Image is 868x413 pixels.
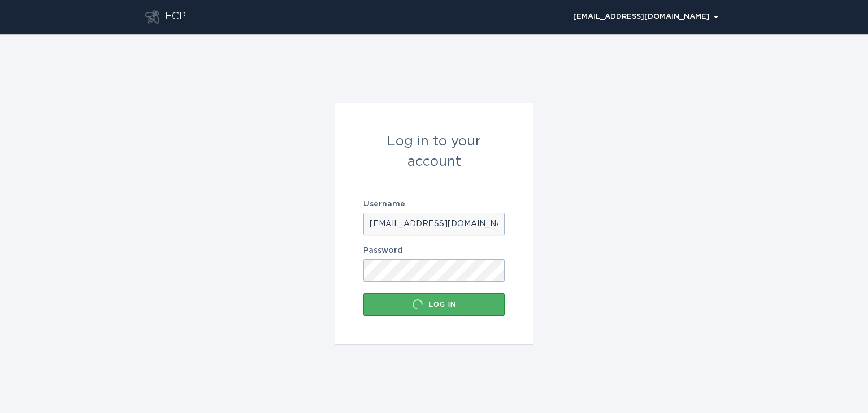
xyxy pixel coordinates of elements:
[165,10,186,24] div: ECP
[363,293,505,316] button: Log in
[568,8,723,25] div: Popover menu
[363,200,505,208] label: Username
[568,8,723,25] button: Open user account details
[363,247,505,255] label: Password
[412,299,423,310] div: Loading
[145,10,159,24] button: Go to dashboard
[369,299,499,310] div: Log in
[573,14,718,20] div: [EMAIL_ADDRESS][DOMAIN_NAME]
[363,131,505,172] div: Log in to your account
